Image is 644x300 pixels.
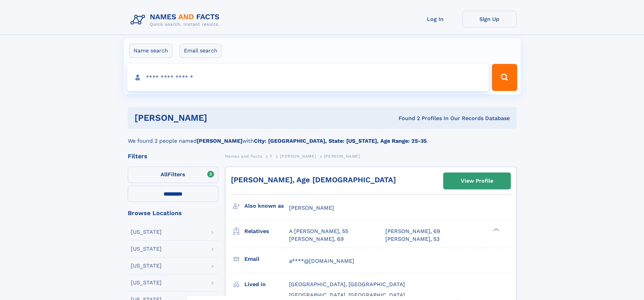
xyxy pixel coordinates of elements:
[280,152,316,160] a: [PERSON_NAME]
[462,11,517,27] a: Sign Up
[180,44,222,58] label: Email search
[128,129,517,145] div: We found 2 people named with .
[244,253,289,265] h3: Email
[280,154,316,159] span: [PERSON_NAME]
[324,154,360,159] span: [PERSON_NAME]
[135,114,303,122] h1: [PERSON_NAME]
[270,152,272,160] a: Y
[289,228,348,235] a: A [PERSON_NAME], 55
[244,226,289,237] h3: Relatives
[131,246,162,252] div: [US_STATE]
[128,167,218,183] label: Filters
[385,228,440,235] a: [PERSON_NAME], 69
[492,64,517,91] button: Search Button
[408,11,462,27] a: Log In
[131,263,162,269] div: [US_STATE]
[129,44,172,58] label: Name search
[385,235,439,243] a: [PERSON_NAME], 53
[289,205,334,211] span: [PERSON_NAME]
[254,138,427,144] b: City: [GEOGRAPHIC_DATA], State: [US_STATE], Age Range: 25-35
[289,292,405,298] span: [GEOGRAPHIC_DATA], [GEOGRAPHIC_DATA]
[128,11,225,29] img: Logo Names and Facts
[270,154,272,159] span: Y
[231,176,396,184] a: [PERSON_NAME], Age [DEMOGRAPHIC_DATA]
[127,64,489,91] input: search input
[131,280,162,285] div: [US_STATE]
[131,229,162,235] div: [US_STATE]
[289,235,344,243] a: [PERSON_NAME], 69
[244,279,289,290] h3: Lived in
[303,115,510,122] div: Found 2 Profiles In Our Records Database
[492,228,500,232] div: ❯
[225,152,262,160] a: Names and Facts
[244,200,289,212] h3: Also known as
[128,153,218,159] div: Filters
[197,138,242,144] b: [PERSON_NAME]
[444,173,510,189] a: View Profile
[128,210,218,216] div: Browse Locations
[461,173,493,189] div: View Profile
[161,171,168,178] span: All
[289,281,405,287] span: [GEOGRAPHIC_DATA], [GEOGRAPHIC_DATA]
